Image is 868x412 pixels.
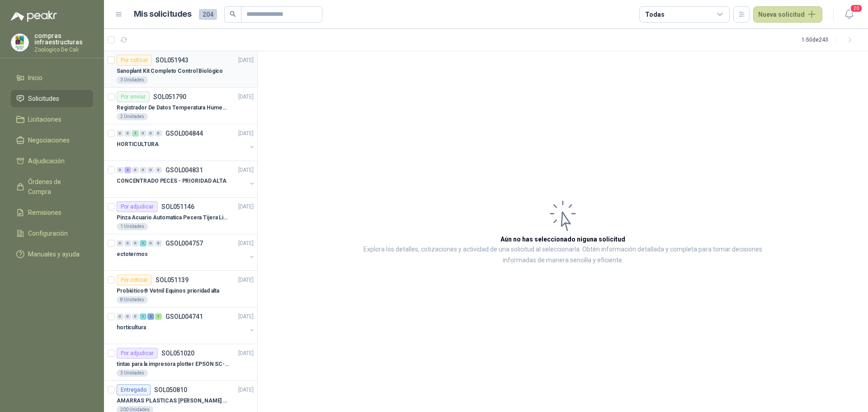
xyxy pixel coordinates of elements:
[147,240,154,246] div: 0
[147,167,154,173] div: 0
[199,9,217,20] span: 204
[117,384,151,395] div: Entregado
[28,177,85,197] span: Órdenes de Compra
[238,313,254,321] p: [DATE]
[238,386,254,394] p: [DATE]
[753,6,822,23] button: Nueva solicitud
[117,240,123,246] div: 0
[117,55,152,66] div: Por cotizar
[238,349,254,358] p: [DATE]
[238,93,254,101] p: [DATE]
[140,240,146,246] div: 1
[140,167,146,173] div: 0
[117,104,229,112] p: Registrador De Datos Temperatura Humedad Usb 32.000 Registro
[11,152,93,170] a: Adjudicación
[11,204,93,221] a: Remisiones
[28,156,65,166] span: Adjudicación
[238,239,254,248] p: [DATE]
[155,167,162,173] div: 0
[645,9,664,19] div: Todas
[104,88,257,124] a: Por enviarSOL051790[DATE] Registrador De Datos Temperatura Humedad Usb 32.000 Registro2 Unidades
[132,313,139,320] div: 0
[238,203,254,211] p: [DATE]
[117,238,255,267] a: 0 0 0 1 0 0 GSOL004757[DATE] ectotermos
[238,129,254,138] p: [DATE]
[11,111,93,128] a: Licitaciones
[28,208,61,218] span: Remisiones
[28,73,42,83] span: Inicio
[155,313,162,320] div: 1
[124,130,131,137] div: 0
[147,313,154,320] div: 2
[238,56,254,65] p: [DATE]
[117,323,146,332] p: horticultura
[117,348,158,359] div: Por adjudicar
[117,360,229,369] p: tintas para la impresora plotter EPSON SC-T3100
[117,91,150,102] div: Por enviar
[11,246,93,263] a: Manuales y ayuda
[124,167,131,173] div: 3
[155,240,162,246] div: 0
[132,167,139,173] div: 0
[117,201,158,212] div: Por adjudicar
[11,69,93,86] a: Inicio
[230,11,236,17] span: search
[238,166,254,175] p: [DATE]
[11,11,57,22] img: Logo peakr
[165,313,203,320] p: GSOL004741
[117,313,123,320] div: 0
[165,167,203,173] p: GSOL004831
[850,4,863,13] span: 20
[117,165,255,194] a: 0 3 0 0 0 0 GSOL004831[DATE] CONCENTRADO PECES - PRIORIDAD ALTA
[155,130,162,137] div: 0
[117,213,229,222] p: Pinza Acuario Automatica Pecera Tijera Limpiador Alicate
[500,234,625,244] h3: Aún no has seleccionado niguna solicitud
[117,223,148,230] div: 1 Unidades
[238,276,254,284] p: [DATE]
[348,244,778,266] p: Explora los detalles, cotizaciones y actividad de una solicitud al seleccionarla. Obtén informaci...
[161,204,194,210] p: SOL051146
[140,313,146,320] div: 1
[117,311,255,340] a: 0 0 0 1 2 1 GSOL004741[DATE] horticultura
[117,369,148,377] div: 3 Unidades
[104,51,257,88] a: Por cotizarSOL051943[DATE] Sanoplant Kit Completo Control Biológico3 Unidades
[147,130,154,137] div: 0
[117,250,148,259] p: ectotermos
[134,8,192,21] h1: Mis solicitudes
[104,344,257,381] a: Por adjudicarSOL051020[DATE] tintas para la impresora plotter EPSON SC-T31003 Unidades
[117,275,152,285] div: Por cotizar
[34,33,93,45] p: compras infraestructuras
[28,228,68,238] span: Configuración
[165,130,203,137] p: GSOL004844
[11,132,93,149] a: Negociaciones
[154,387,187,393] p: SOL050810
[117,296,148,303] div: 8 Unidades
[11,90,93,107] a: Solicitudes
[117,287,219,295] p: Probiótico® Vetnil Equinos prioridad alta
[132,130,139,137] div: 1
[124,313,131,320] div: 0
[161,350,194,356] p: SOL051020
[117,177,226,185] p: CONCENTRADO PECES - PRIORIDAD ALTA
[841,6,857,23] button: 20
[28,94,59,104] span: Solicitudes
[28,249,80,259] span: Manuales y ayuda
[104,198,257,234] a: Por adjudicarSOL051146[DATE] Pinza Acuario Automatica Pecera Tijera Limpiador Alicate1 Unidades
[117,167,123,173] div: 0
[153,94,186,100] p: SOL051790
[34,47,93,52] p: Zoologico De Cali
[117,140,159,149] p: HORTICULTURA
[11,34,28,51] img: Company Logo
[165,240,203,246] p: GSOL004757
[11,225,93,242] a: Configuración
[28,135,70,145] span: Negociaciones
[156,277,189,283] p: SOL051139
[117,76,148,84] div: 3 Unidades
[124,240,131,246] div: 0
[117,397,229,405] p: AMARRAS PLASTICAS [PERSON_NAME] DE 10 CM
[140,130,146,137] div: 0
[117,113,148,120] div: 2 Unidades
[132,240,139,246] div: 0
[28,114,61,124] span: Licitaciones
[104,271,257,308] a: Por cotizarSOL051139[DATE] Probiótico® Vetnil Equinos prioridad alta8 Unidades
